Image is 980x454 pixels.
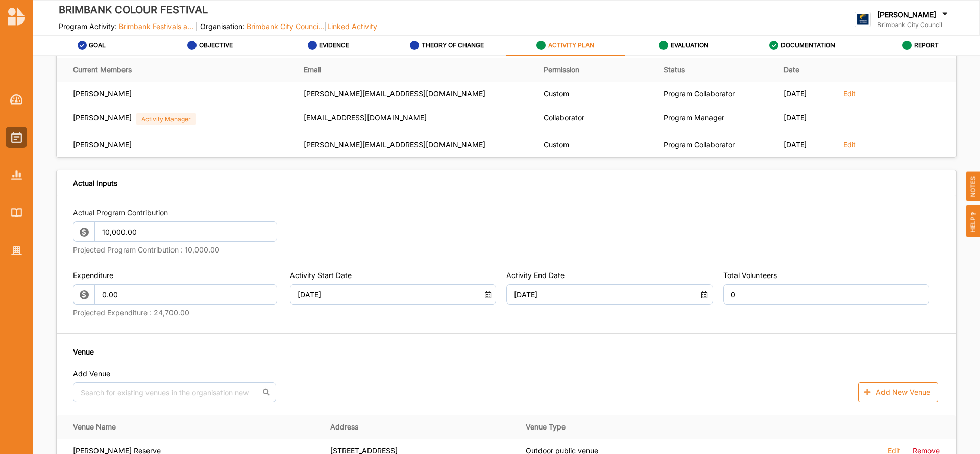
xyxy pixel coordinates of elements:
div: [EMAIL_ADDRESS][DOMAIN_NAME] [304,113,529,122]
label: REPORT [914,41,939,49]
div: Program Collaborator [664,140,769,149]
img: logo [8,7,24,26]
th: Permission [536,58,656,82]
label: Edit [843,140,856,149]
label: THEORY OF CHANGE [422,41,484,49]
th: Email [297,58,536,82]
label: Activity Start Date [290,270,352,281]
th: Address [323,415,519,439]
img: Organisation [11,246,22,255]
a: Organisation [6,240,27,261]
a: Library [6,202,27,223]
div: Program Collaborator [664,89,769,98]
div: [PERSON_NAME][EMAIL_ADDRESS][DOMAIN_NAME] [304,140,529,149]
span: Brimbank Festivals a... [119,22,193,31]
img: Activities [11,132,22,143]
label: DOCUMENTATION [781,41,835,49]
div: [DATE] [783,113,829,122]
label: EVIDENCE [319,41,349,49]
input: 0.00 [94,221,278,242]
label: OBJECTIVE [199,41,233,49]
div: [DATE] [783,89,829,98]
label: Expenditure [73,270,280,281]
input: DD MM YYYY [509,284,695,305]
label: Venue [73,346,94,357]
label: Brimbank City Council [877,21,950,29]
div: Custom [544,140,649,149]
span: Brimbank City Counci... [247,22,325,31]
th: Date [776,58,836,82]
label: Projected Expenditure : 24,700.00 [73,308,280,317]
div: Activity Manager [136,113,196,126]
label: Total Volunteers [723,270,930,281]
label: GOAL [89,41,106,49]
input: DD MM YYYY [292,284,478,305]
div: [PERSON_NAME][EMAIL_ADDRESS][DOMAIN_NAME] [304,89,529,98]
div: [PERSON_NAME] [73,113,132,126]
div: Custom [544,89,649,98]
img: Reports [11,170,22,179]
label: [PERSON_NAME] [877,10,936,19]
div: [PERSON_NAME] [73,140,132,149]
label: Actual Program Contribution [73,208,280,218]
th: Current Members [57,58,297,82]
label: Projected Program Contribution : 10,000.00 [73,245,280,255]
label: Add Venue [73,369,110,379]
img: Library [11,208,22,217]
div: [DATE] [783,140,829,149]
img: Dashboard [10,94,23,105]
label: ACTIVITY PLAN [548,41,594,49]
div: Actual Inputs [73,179,117,188]
span: Linked Activity [327,22,377,31]
th: Venue Name [57,415,323,439]
label: EVALUATION [671,41,708,49]
input: Search for existing venues in the organisation new [73,382,276,402]
th: Venue Type [519,415,726,439]
label: Activity End Date [506,270,565,281]
div: [PERSON_NAME] [73,89,132,98]
a: Activities [6,127,27,148]
img: logo [855,12,871,28]
th: Status [656,58,776,82]
div: Program Manager [664,113,769,122]
a: Reports [6,164,27,186]
label: BRIMBANK COLOUR FESTIVAL [59,2,377,18]
a: Dashboard [6,89,27,110]
label: Program Activity: | Organisation: | [59,22,377,31]
button: Add New Venue [858,382,938,402]
div: Collaborator [544,113,649,122]
label: Edit [843,89,856,98]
